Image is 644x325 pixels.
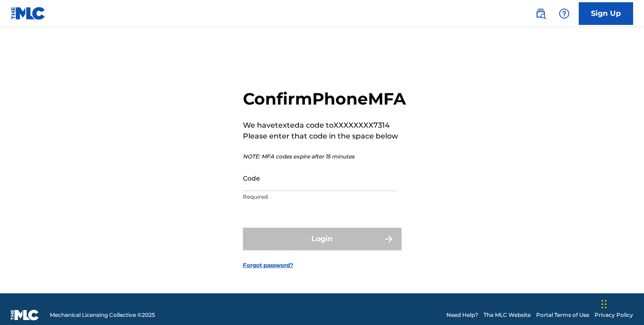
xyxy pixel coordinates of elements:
p: We have texted a code to XXXXXXXX7314 [243,120,406,131]
img: logo [11,310,39,320]
p: Required [243,193,396,201]
a: Need Help? [446,311,478,319]
a: The MLC Website [484,311,531,319]
a: Privacy Policy [595,311,633,319]
p: Please enter that code in the space below [243,131,406,142]
a: Forgot password? [243,261,293,269]
img: help [559,8,570,19]
a: Portal Terms of Use [536,311,589,319]
p: NOTE: MFA codes expire after 15 minutes [243,153,406,161]
div: Drag [601,291,607,318]
h2: Confirm Phone MFA [243,89,406,109]
a: Sign Up [579,2,633,25]
img: search [535,8,546,19]
div: Help [555,5,573,23]
span: Mechanical Licensing Collective © 2025 [50,311,155,319]
iframe: Chat Widget [599,282,644,325]
a: Public Search [532,5,550,23]
img: MLC Logo [11,7,46,20]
